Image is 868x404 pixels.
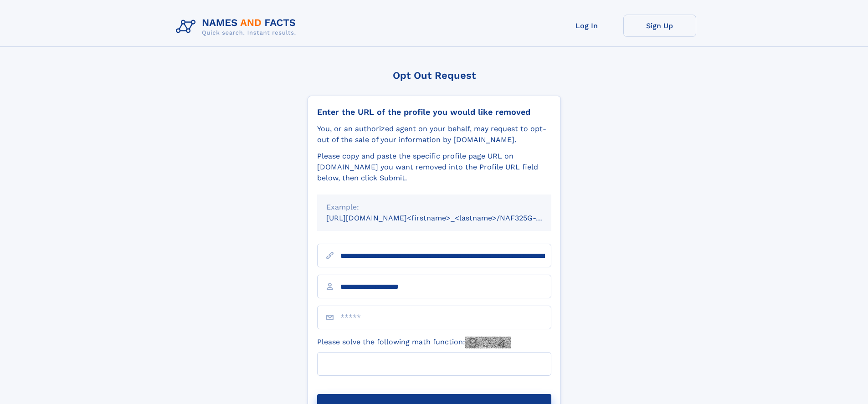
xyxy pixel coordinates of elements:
[317,107,551,117] div: Enter the URL of the profile you would like removed
[550,15,623,37] a: Log In
[326,202,542,213] div: Example:
[172,15,303,39] img: Logo Names and Facts
[317,337,511,348] label: Please solve the following math function:
[317,151,551,184] div: Please copy and paste the specific profile page URL on [DOMAIN_NAME] you want removed into the Pr...
[623,15,696,37] a: Sign Up
[317,123,551,145] div: You, or an authorized agent on your behalf, may request to opt-out of the sale of your informatio...
[308,70,561,81] div: Opt Out Request
[326,214,569,222] small: [URL][DOMAIN_NAME]<firstname>_<lastname>/NAF325G-xxxxxxxx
